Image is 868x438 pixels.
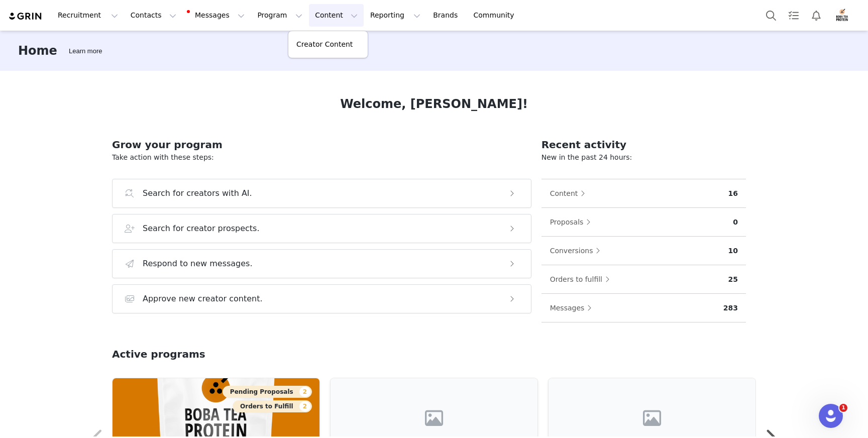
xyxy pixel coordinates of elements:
[143,187,252,199] h3: Search for creators with AI.
[805,4,827,27] button: Notifications
[760,4,782,27] button: Search
[143,258,253,270] h3: Respond to new messages.
[233,400,312,412] button: Orders to Fulfill2
[541,137,746,152] h2: Recent activity
[819,404,843,428] iframe: Intercom live chat
[340,95,528,113] h1: Welcome, [PERSON_NAME]!
[125,4,182,27] button: Contacts
[112,347,205,362] h2: Active programs
[112,284,531,313] button: Approve new creator content.
[67,46,104,56] div: Tooltip anchor
[112,137,531,152] h2: Grow your program
[112,152,531,163] p: Take action with these steps:
[723,303,738,313] p: 283
[223,386,312,398] button: Pending Proposals2
[834,8,850,24] img: 1a53755d-8b88-4295-b0d0-3bdb2bba7421.png
[728,188,738,199] p: 16
[8,12,43,21] img: grin logo
[143,223,260,235] h3: Search for creator prospects.
[112,179,531,208] button: Search for creators with AI.
[296,39,353,50] p: Creator Content
[541,152,746,163] p: New in the past 24 hours:
[143,293,263,305] h3: Approve new creator content.
[427,4,467,27] a: Brands
[733,217,738,228] p: 0
[728,246,738,256] p: 10
[309,4,364,27] button: Content
[828,8,860,24] button: Profile
[468,4,525,27] a: Community
[251,4,308,27] button: Program
[550,300,597,316] button: Messages
[364,4,426,27] button: Reporting
[783,4,805,27] a: Tasks
[112,214,531,243] button: Search for creator prospects.
[112,249,531,278] button: Respond to new messages.
[550,185,591,201] button: Content
[550,243,606,259] button: Conversions
[728,274,738,285] p: 25
[839,404,847,412] span: 1
[52,4,124,27] button: Recruitment
[183,4,251,27] button: Messages
[550,214,596,230] button: Proposals
[18,42,57,60] h3: Home
[550,271,615,287] button: Orders to fulfill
